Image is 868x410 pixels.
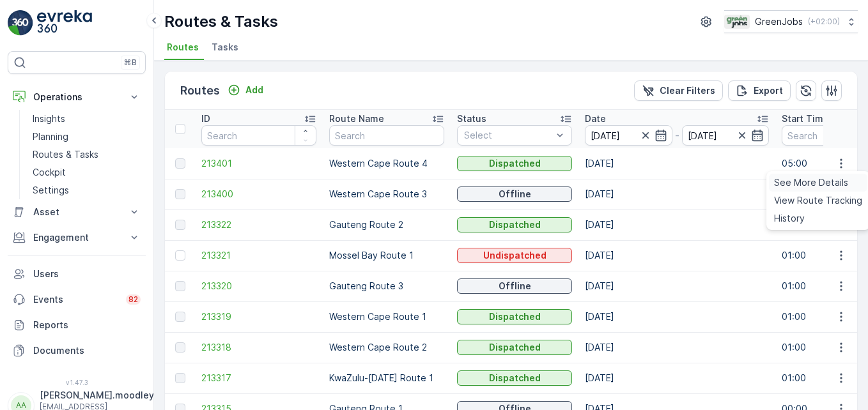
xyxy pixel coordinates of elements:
span: 213400 [201,188,316,201]
div: Toggle Row Selected [175,373,185,383]
button: Dispatched [457,156,572,171]
p: Settings [33,184,69,197]
a: Reports [8,312,146,338]
p: Asset [33,206,120,218]
button: Operations [8,84,146,110]
button: Offline [457,278,572,294]
p: Offline [499,280,531,292]
button: Dispatched [457,217,572,232]
div: Toggle Row Selected [175,342,185,353]
p: Routes & Tasks [164,11,278,32]
p: Undispatched [483,249,546,262]
p: ⌘B [124,57,137,68]
td: Gauteng Route 3 [323,271,451,301]
p: ( +02:00 ) [808,17,840,27]
a: Planning [27,128,146,146]
p: 82 [128,294,138,305]
span: Routes [167,41,199,54]
p: Dispatched [489,372,541,384]
td: Western Cape Route 1 [323,301,451,332]
button: Dispatched [457,370,572,386]
span: View Route Tracking [774,194,862,207]
span: v 1.47.3 [8,379,146,386]
span: Tasks [212,41,238,54]
p: Select [464,129,552,142]
p: - [675,128,679,143]
p: Dispatched [489,157,541,170]
td: [DATE] [578,179,775,209]
td: [DATE] [578,209,775,240]
p: Reports [33,319,141,331]
td: KwaZulu-[DATE] Route 1 [323,363,451,393]
p: ID [201,112,210,125]
p: Insights [33,112,65,125]
p: Dispatched [489,218,541,231]
button: Dispatched [457,309,572,324]
p: GreenJobs [755,15,803,28]
a: 213318 [201,341,316,354]
p: Engagement [33,231,120,244]
a: 213401 [201,157,316,170]
button: Clear Filters [634,80,723,101]
td: Western Cape Route 3 [323,179,451,209]
button: Engagement [8,225,146,250]
button: Add [222,82,268,98]
p: Dispatched [489,310,541,323]
td: [DATE] [578,240,775,271]
a: 213320 [201,280,316,292]
p: Clear Filters [660,84,715,97]
p: Add [245,84,263,96]
a: Insights [27,110,146,128]
td: Gauteng Route 2 [323,209,451,240]
p: Offline [499,188,531,201]
input: dd/mm/yyyy [585,125,672,146]
div: Toggle Row Selected [175,158,185,169]
td: [DATE] [578,332,775,363]
p: Dispatched [489,341,541,354]
img: logo [8,10,33,36]
div: Toggle Row Selected [175,250,185,261]
a: Events82 [8,287,146,312]
button: Undispatched [457,248,572,263]
td: [DATE] [578,271,775,301]
span: History [774,212,805,225]
p: Routes [180,82,220,100]
span: See More Details [774,176,848,189]
p: Users [33,268,141,280]
td: [DATE] [578,148,775,179]
p: Date [585,112,606,125]
p: [PERSON_NAME].moodley [40,389,154,402]
a: 213322 [201,218,316,231]
a: Users [8,261,146,287]
button: GreenJobs(+02:00) [724,10,858,33]
p: Cockpit [33,166,66,179]
p: Routes & Tasks [33,148,98,161]
td: [DATE] [578,363,775,393]
span: 213317 [201,372,316,384]
img: Green_Jobs_Logo.png [724,15,750,29]
img: logo_light-DOdMpM7g.png [37,10,92,36]
a: 213319 [201,310,316,323]
p: Route Name [329,112,384,125]
td: Mossel Bay Route 1 [323,240,451,271]
button: Dispatched [457,340,572,355]
td: Western Cape Route 4 [323,148,451,179]
a: Documents [8,338,146,363]
div: Toggle Row Selected [175,281,185,291]
a: 213321 [201,249,316,262]
td: [DATE] [578,301,775,332]
input: dd/mm/yyyy [682,125,770,146]
div: Toggle Row Selected [175,189,185,199]
button: Asset [8,199,146,225]
input: Search [201,125,316,146]
p: Planning [33,130,68,143]
p: Export [754,84,783,97]
a: Routes & Tasks [27,146,146,163]
td: Western Cape Route 2 [323,332,451,363]
div: Toggle Row Selected [175,312,185,322]
a: Settings [27,181,146,199]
